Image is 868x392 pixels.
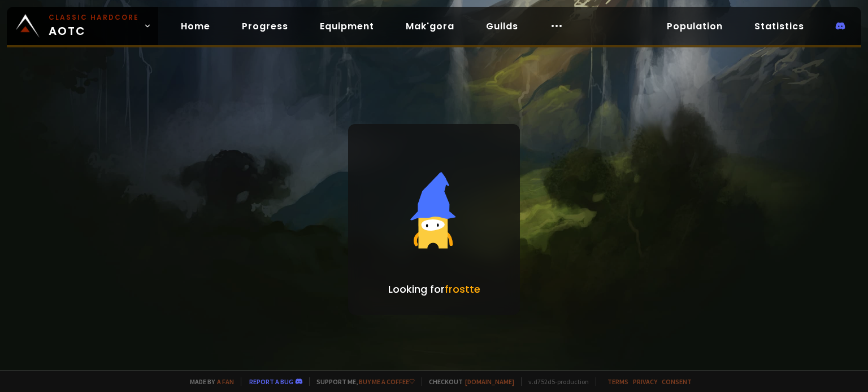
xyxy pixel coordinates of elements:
span: Support me, [309,377,415,386]
a: Terms [607,377,628,386]
a: Guilds [477,15,527,38]
a: Buy me a coffee [359,377,415,386]
p: Looking for [388,281,480,297]
a: Mak'gora [397,15,463,38]
span: v. d752d5 - production [521,377,589,386]
a: [DOMAIN_NAME] [465,377,514,386]
a: Privacy [633,377,657,386]
a: a fan [217,377,234,386]
a: Equipment [311,15,383,38]
a: Classic HardcoreAOTC [7,7,158,45]
a: Report a bug [249,377,293,386]
a: Progress [233,15,297,38]
a: Consent [662,377,692,386]
span: Made by [183,377,234,386]
span: frostte [445,282,480,296]
small: Classic Hardcore [49,12,139,23]
a: Home [172,15,219,38]
a: Population [658,15,732,38]
span: AOTC [49,12,139,39]
a: Statistics [745,15,813,38]
span: Checkout [422,377,514,386]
